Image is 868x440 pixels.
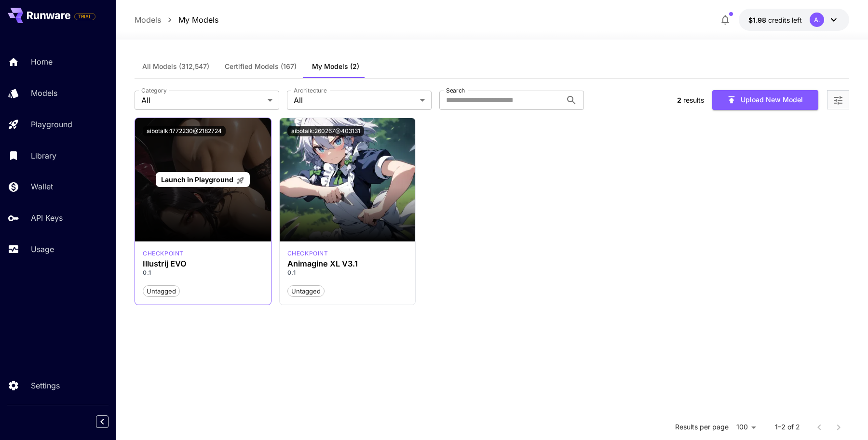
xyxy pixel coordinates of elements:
[143,259,263,268] h3: Illustrij EVO
[75,13,95,20] span: TRIAL
[288,287,324,296] span: Untagged
[732,420,759,434] div: 100
[143,249,184,258] p: checkpoint
[294,94,416,106] span: All
[142,62,209,71] span: All Models (312,547)
[810,13,824,27] div: A.
[143,285,180,297] button: Untagged
[143,268,263,277] p: 0.1
[103,413,116,430] div: Collapse sidebar
[96,415,108,428] button: Collapse sidebar
[312,62,359,71] span: My Models (2)
[287,249,328,258] p: checkpoint
[832,94,844,106] button: Open more filters
[143,126,226,136] button: aibotalk:1772230@2182724
[143,249,184,258] div: SDXL 1.0
[31,243,54,255] p: Usage
[683,96,704,104] span: results
[287,249,328,258] div: SDXL 1.0
[156,172,250,187] a: Launch in Playground
[31,380,60,391] p: Settings
[712,90,818,110] button: Upload New Model
[294,86,326,94] label: Architecture
[677,96,681,104] span: 2
[748,16,768,24] span: $1.98
[31,212,63,224] p: API Keys
[287,285,325,297] button: Untagged
[31,181,53,192] p: Wallet
[141,94,264,106] span: All
[31,87,57,99] p: Models
[287,259,408,268] h3: Animagine XL V3.1
[31,56,53,67] p: Home
[287,268,408,277] p: 0.1
[768,16,802,24] span: credits left
[135,14,218,26] nav: breadcrumb
[141,86,167,94] label: Category
[178,14,218,26] a: My Models
[135,14,161,26] a: Models
[143,287,179,296] span: Untagged
[739,9,849,31] button: $1.9844A.
[287,126,364,136] button: aibotalk:260267@403131
[446,86,465,94] label: Search
[31,150,56,161] p: Library
[748,15,802,25] div: $1.9844
[31,119,72,130] p: Playground
[675,423,729,432] p: Results per page
[775,423,800,432] p: 1–2 of 2
[74,11,95,22] span: Add your payment card to enable full platform functionality.
[161,175,233,184] span: Launch in Playground
[225,62,297,71] span: Certified Models (167)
